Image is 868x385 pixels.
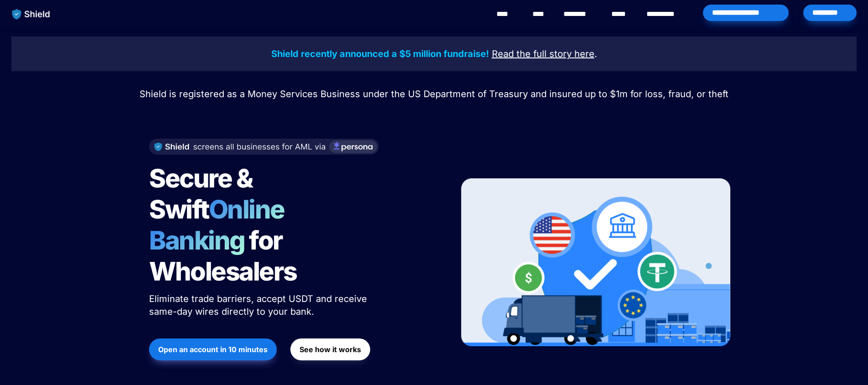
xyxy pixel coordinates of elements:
[300,345,361,354] strong: See how it works
[594,48,597,59] span: .
[492,50,572,59] a: Read the full story
[149,194,294,256] span: Online Banking
[290,334,370,365] a: See how it works
[574,48,594,59] u: here
[149,163,257,225] span: Secure & Swift
[149,338,277,360] button: Open an account in 10 minutes
[158,345,268,354] strong: Open an account in 10 minutes
[149,225,297,287] span: for Wholesalers
[492,48,572,59] u: Read the full story
[149,334,277,365] a: Open an account in 10 minutes
[149,293,370,317] span: Eliminate trade barriers, accept USDT and receive same-day wires directly to your bank.
[574,50,594,59] a: here
[139,88,728,99] span: Shield is registered as a Money Services Business under the US Department of Treasury and insured...
[290,338,370,360] button: See how it works
[8,5,55,24] img: website logo
[271,48,489,59] strong: Shield recently announced a $5 million fundraise!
